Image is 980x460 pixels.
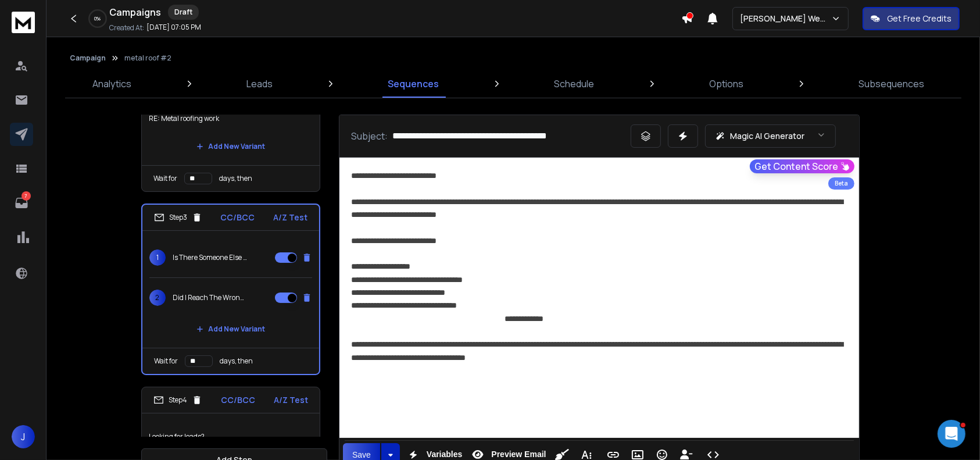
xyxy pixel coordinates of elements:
[247,77,273,91] p: Leads
[187,135,274,158] button: Add New Variant
[274,394,308,406] p: A/Z Test
[146,23,201,32] p: [DATE] 07:05 PM
[887,13,952,24] p: Get Free Credits
[95,15,101,22] p: 0 %
[555,77,595,91] p: Schedule
[141,69,320,192] li: Step2CC/BCCA/Z TestRE: Metal roofing workAdd New VariantWait fordays, then
[187,318,274,341] button: Add New Variant
[273,212,307,223] p: A/Z Test
[154,212,202,223] div: Step 3
[86,70,139,98] a: Analytics
[750,159,854,173] button: Get Content Score
[219,174,252,183] p: days, then
[149,290,166,306] span: 2
[93,77,132,91] p: Analytics
[730,130,804,142] p: Magic AI Generator
[548,70,602,98] a: Schedule
[141,204,320,375] li: Step3CC/BCCA/Z Test1Is There Someone Else I Should Reach Out To?2Did I Reach The Wrong Person? RE...
[705,124,836,148] button: Magic AI Generator
[703,70,751,98] a: Options
[938,420,965,448] iframe: Intercom live chat
[221,394,255,406] p: CC/BCC
[109,23,144,33] p: Created At:
[489,450,548,459] span: Preview Email
[149,102,313,135] p: RE: Metal roofing work
[149,420,313,453] p: Looking for leads?
[154,356,178,366] p: Wait for
[168,5,199,20] div: Draft
[10,191,33,215] a: 7
[12,425,35,448] button: J
[388,77,439,91] p: Sequences
[740,13,831,24] p: [PERSON_NAME] Websites
[828,177,854,190] div: Beta
[852,70,932,98] a: Subsequences
[173,253,247,262] p: Is There Someone Else I Should Reach Out To?
[859,77,925,91] p: Subsequences
[22,191,31,201] p: 7
[173,293,247,302] p: Did I Reach The Wrong Person? RE: Growth
[12,12,35,33] img: logo
[153,395,202,405] div: Step 4
[863,7,960,30] button: Get Free Credits
[240,70,280,98] a: Leads
[70,54,106,63] button: Campaign
[124,54,171,63] p: metal roof #2
[220,356,253,366] p: days, then
[149,249,166,266] span: 1
[221,212,255,223] p: CC/BCC
[109,5,161,19] h1: Campaigns
[351,129,388,143] p: Subject:
[710,77,744,91] p: Options
[381,70,446,98] a: Sequences
[153,174,177,183] p: Wait for
[424,450,465,459] span: Variables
